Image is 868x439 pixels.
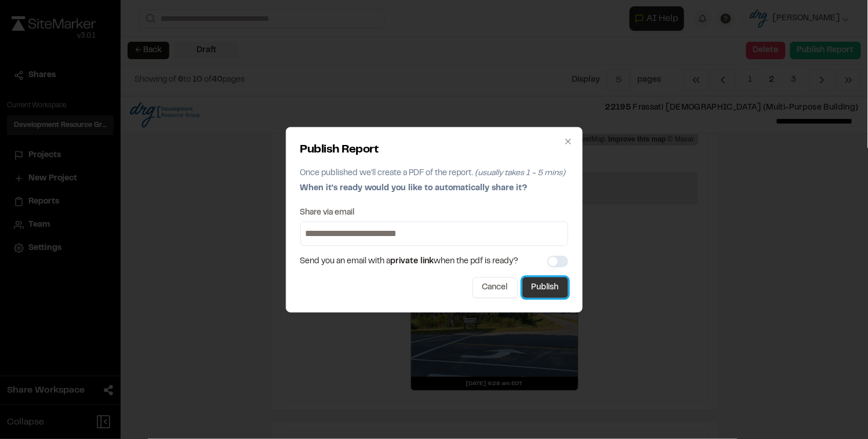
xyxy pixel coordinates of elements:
button: Cancel [473,277,518,298]
span: Send you an email with a when the pdf is ready? [300,255,519,268]
button: Publish [522,277,568,298]
span: When it's ready would you like to automatically share it? [300,185,528,192]
label: Share via email [300,209,355,217]
span: (usually takes 1 - 5 mins) [475,170,566,177]
p: Once published we'll create a PDF of the report. [300,167,568,180]
h2: Publish Report [300,142,568,159]
span: private link [391,258,434,265]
